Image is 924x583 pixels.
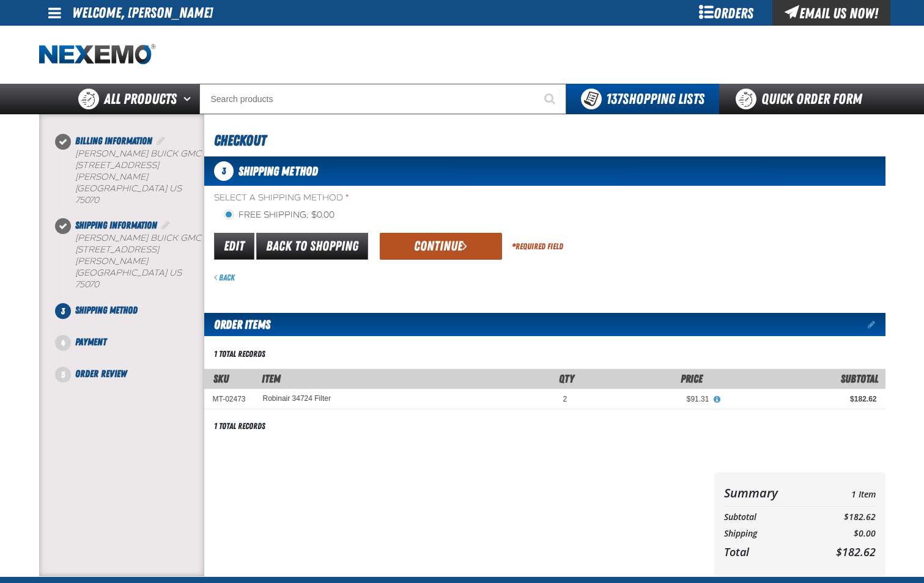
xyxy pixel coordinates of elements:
span: US [169,183,182,194]
li: Order Review. Step 5 of 5. Not Completed [63,367,204,381]
th: Shipping [724,526,811,542]
span: US [169,268,182,278]
span: Shopping Lists [606,90,704,108]
span: [STREET_ADDRESS] [75,160,159,170]
th: Total [724,542,811,562]
span: [PERSON_NAME] Buick GMC [75,148,201,159]
span: 5 [55,367,71,383]
span: Shipping Method [75,304,138,316]
strong: 137 [606,90,623,108]
div: 1 total records [214,348,265,360]
a: Edit items [868,320,885,329]
a: SKU [213,372,229,385]
li: Shipping Method. Step 3 of 5. Not Completed [63,303,204,335]
input: Free Shipping: $0.00 [224,210,234,219]
button: You have 137 Shopping Lists. Open to view details [566,84,719,114]
label: Free Shipping: $0.00 [224,210,334,221]
span: Price [681,372,703,385]
span: Item [262,372,281,385]
span: All Products [104,88,177,110]
button: View All Prices for Robinair 34724 Filter [709,394,725,405]
a: Edit [214,233,254,260]
a: Back to Shopping [256,233,368,260]
a: Edit Shipping Information [160,219,172,231]
span: $182.62 [836,544,876,559]
a: Quick Order Form [719,84,885,114]
td: $0.00 [811,526,875,542]
span: Checkout [214,132,266,149]
span: Shipping Method [238,164,318,178]
span: Billing Information [75,135,152,147]
span: Payment [75,336,106,348]
input: Search [199,84,566,114]
th: Subtotal [724,509,811,526]
li: Payment. Step 4 of 5. Not Completed [63,335,204,367]
nav: Checkout steps. Current step is Shipping Method. Step 3 of 5 [54,134,204,381]
span: Order Review [75,368,127,380]
bdo: 75070 [75,279,99,290]
li: Shipping Information. Step 2 of 5. Completed [63,218,204,302]
td: $182.62 [811,509,875,526]
h2: Order Items [204,313,270,336]
a: Robinair 34724 Filter [263,394,331,403]
a: Home [39,44,155,65]
a: Edit Billing Information [155,135,167,147]
button: Continue [380,233,502,260]
span: 3 [55,303,71,319]
span: Select a Shipping Method [214,193,885,204]
div: Required Field [512,241,563,252]
div: 1 total records [214,420,265,432]
bdo: 75070 [75,195,99,205]
button: Open All Products pages [179,84,199,114]
th: Summary [724,482,811,504]
span: 2 [563,395,567,403]
span: [GEOGRAPHIC_DATA] [75,268,167,278]
a: Back [214,273,235,282]
span: Shipping Information [75,219,157,231]
button: Start Searching [536,84,566,114]
span: 4 [55,335,71,351]
span: 3 [214,161,234,181]
div: $182.62 [726,394,876,404]
span: [STREET_ADDRESS] [75,244,159,255]
span: [PERSON_NAME] [75,172,148,182]
img: Nexemo logo [39,44,155,65]
span: Subtotal [841,372,878,385]
span: Qty [559,372,574,385]
td: MT-02473 [204,389,254,409]
span: [PERSON_NAME] [75,256,148,266]
li: Billing Information. Step 1 of 5. Completed [63,134,204,218]
td: 1 Item [811,482,875,504]
div: $91.31 [584,394,709,404]
span: [GEOGRAPHIC_DATA] [75,183,167,194]
span: [PERSON_NAME] Buick GMC [75,233,201,243]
